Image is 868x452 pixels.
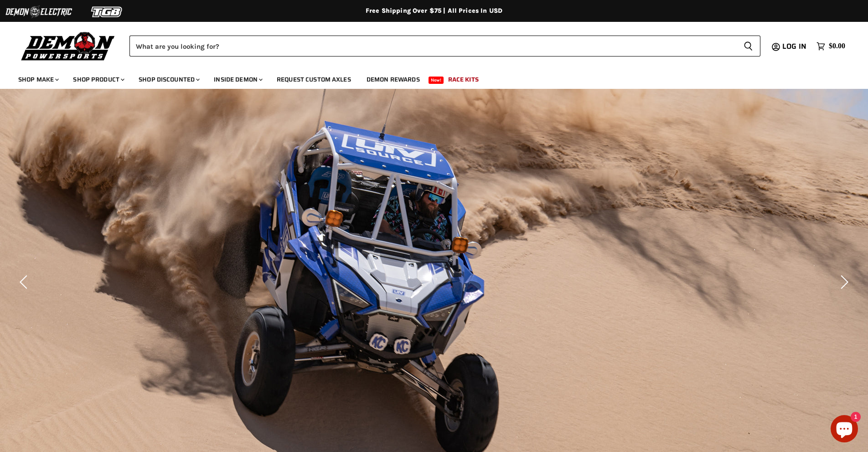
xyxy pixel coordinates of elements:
a: Shop Product [66,70,130,89]
button: Next [834,273,852,291]
button: Search [736,36,760,56]
img: Demon Powersports [18,30,118,62]
form: Product [129,36,760,56]
a: Demon Rewards [360,70,427,89]
ul: Main menu [11,67,843,89]
inbox-online-store-chat: Shopify online store chat [828,415,861,445]
span: New! [429,77,444,84]
span: Log in [782,41,806,52]
button: Previous [16,273,34,291]
a: Race Kits [441,70,486,89]
input: Search [129,36,736,56]
img: Demon Electric Logo 2 [5,3,73,21]
span: $0.00 [829,42,845,51]
a: Shop Discounted [132,70,205,89]
a: Request Custom Axles [270,70,358,89]
img: TGB Logo 2 [73,3,141,21]
a: Log in [778,42,812,51]
a: Inside Demon [207,70,268,89]
a: Shop Make [11,70,64,89]
div: Free Shipping Over $75 | All Prices In USD [69,7,799,15]
a: $0.00 [812,40,850,53]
